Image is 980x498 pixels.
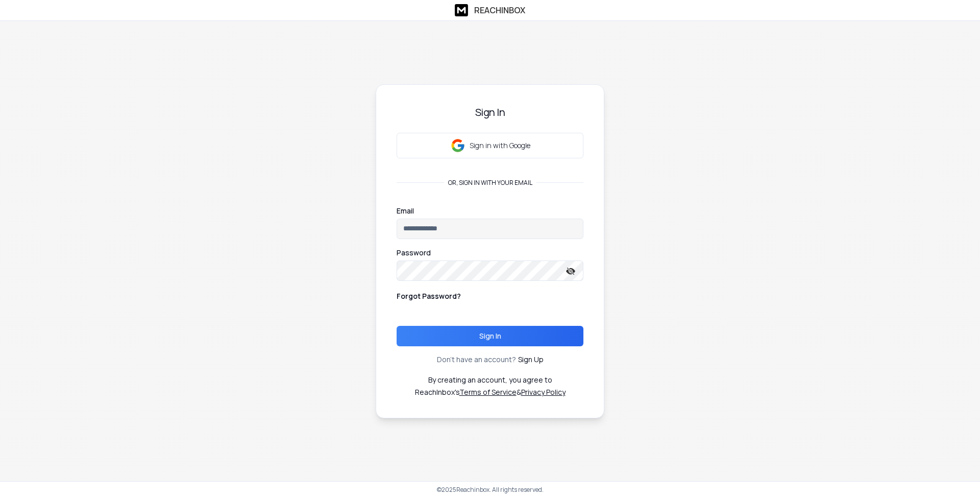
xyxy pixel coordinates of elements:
[444,179,536,187] p: or, sign in with your email
[428,375,552,385] p: By creating an account, you agree to
[397,249,431,256] label: Password
[474,4,525,16] h1: ReachInbox
[455,4,525,16] a: ReachInbox
[437,486,544,494] p: © 2025 Reachinbox. All rights reserved.
[521,387,566,397] a: Privacy Policy
[459,387,517,397] a: Terms of Service
[397,133,583,158] button: Sign in with Google
[397,207,414,215] label: Email
[397,105,583,120] h3: Sign In
[470,140,530,151] p: Sign in with Google
[437,354,516,365] p: Don't have an account?
[415,387,566,397] p: ReachInbox's &
[518,354,544,365] a: Sign Up
[397,291,461,301] p: Forgot Password?
[397,326,583,346] button: Sign In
